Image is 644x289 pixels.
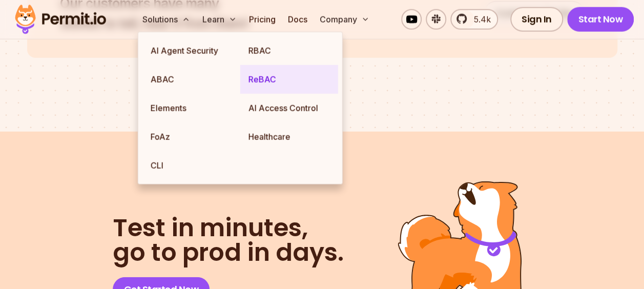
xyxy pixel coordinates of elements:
[142,151,240,180] a: CLI
[142,94,240,122] a: Elements
[510,7,563,32] a: Sign In
[316,9,373,30] button: Company
[142,122,240,151] a: FoAz
[113,216,344,265] h2: go to prod in days.
[567,7,634,32] a: Start Now
[240,36,338,65] a: RBAC
[468,13,491,26] span: 5.4k
[10,2,111,37] img: Permit logo
[245,9,280,30] a: Pricing
[142,65,240,94] a: ABAC
[240,122,338,151] a: Healthcare
[284,9,311,30] a: Docs
[113,216,344,240] span: Test in minutes,
[240,94,338,122] a: AI Access Control
[198,9,241,30] button: Learn
[240,65,338,94] a: ReBAC
[142,36,240,65] a: AI Agent Security
[450,9,498,30] a: 5.4k
[138,9,194,30] button: Solutions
